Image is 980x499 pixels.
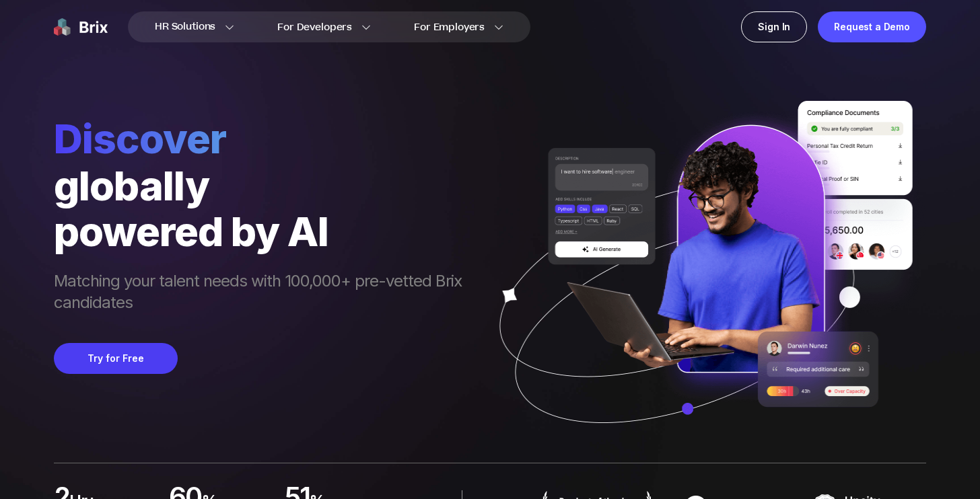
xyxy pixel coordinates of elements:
div: globally [54,163,475,208]
span: HR Solutions [155,16,215,38]
img: ai generate [475,101,926,463]
button: Try for Free [54,343,178,374]
span: For Developers [277,20,352,34]
div: powered by AI [54,208,475,254]
span: Discover [54,114,475,163]
a: Request a Demo [818,11,926,42]
a: Sign In [741,11,807,42]
span: For Employers [414,20,485,34]
span: Matching your talent needs with 100,000+ pre-vetted Brix candidates [54,270,475,316]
